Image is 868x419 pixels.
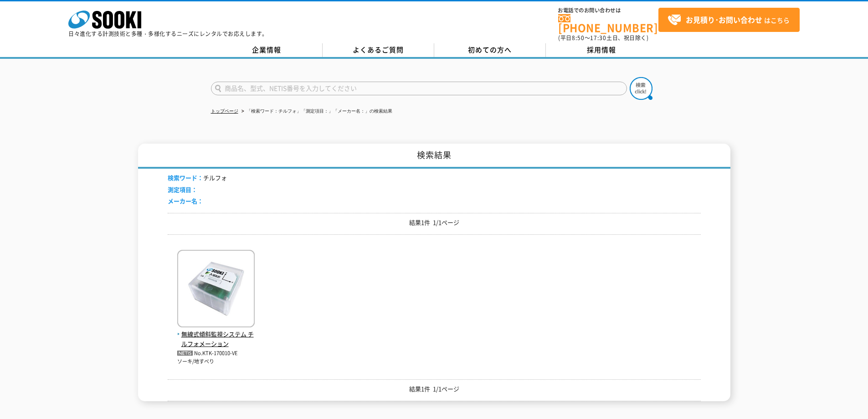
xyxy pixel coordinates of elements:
span: (平日 ～ 土日、祝日除く) [558,34,648,42]
span: 17:30 [590,34,606,42]
span: メーカー名： [168,197,203,205]
li: チルフォ [168,173,227,183]
span: はこちら [668,13,790,27]
a: よくあるご質問 [323,43,434,57]
a: 企業情報 [211,43,323,57]
img: チルフォメーション [177,250,255,330]
a: お見積り･お問い合わせはこちら [658,8,800,32]
span: 初めての方へ [468,45,512,55]
a: 初めての方へ [434,43,546,57]
p: 結果1件 1/1ページ [168,384,701,394]
a: [PHONE_NUMBER] [558,14,658,33]
p: ソーキ/地すべり [177,358,255,366]
p: No.KTK-170010-VE [177,349,255,358]
h1: 検索結果 [138,144,730,169]
span: 測定項目： [168,185,197,194]
a: 無線式傾斜監視システム チルフォメーション [177,320,255,348]
span: 無線式傾斜監視システム チルフォメーション [177,330,255,349]
a: トップページ [211,109,238,114]
p: 日々進化する計測技術と多種・多様化するニーズにレンタルでお応えします。 [68,31,268,36]
strong: お見積り･お問い合わせ [686,14,762,25]
p: 結果1件 1/1ページ [168,218,701,228]
li: 「検索ワード：チルフォ」「測定項目：」「メーカー名：」の検索結果 [240,107,392,116]
a: 採用情報 [546,43,657,57]
span: 検索ワード： [168,173,203,182]
input: 商品名、型式、NETIS番号を入力してください [211,82,627,95]
img: btn_search.png [630,77,652,100]
span: 8:50 [572,34,585,42]
span: お電話でのお問い合わせは [558,8,658,13]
